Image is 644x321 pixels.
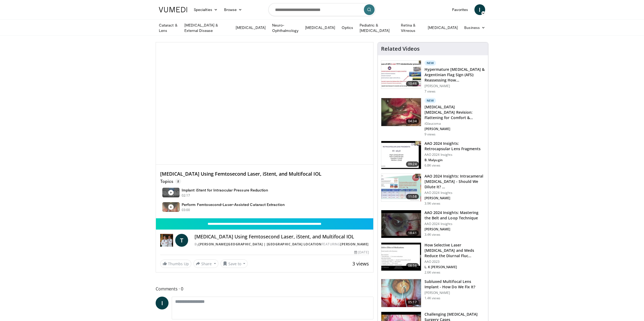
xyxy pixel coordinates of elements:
[175,179,181,184] span: 2
[381,210,485,238] a: 18:41 AAO 2024 Insights: Mastering the Belt and Loop Technique AAO 2024 Insights [PERSON_NAME] 3....
[302,22,338,33] a: [MEDICAL_DATA]
[425,132,436,136] p: 9 views
[425,222,485,226] p: AAO 2024 Insights
[199,242,322,246] a: [PERSON_NAME][GEOGRAPHIC_DATA] | [GEOGRAPHIC_DATA] Location
[461,22,488,33] a: Business
[381,141,485,169] a: 09:24 AAO 2024 Insights: Retrocapsular Lens Fragments AAO 2024 Insights B. Malyugin 6.8K views
[425,121,485,126] p: iGlaucoma
[381,174,485,206] a: 11:58 AAO 2024 Insights: Intracameral [MEDICAL_DATA] - Should We Dilute It? … AAO 2024 Insights [...
[175,234,188,247] a: T
[159,7,187,12] img: VuMedi Logo
[406,161,419,167] span: 09:24
[381,60,485,94] a: 10:46 New Hypermature [MEDICAL_DATA] & Argentinian Flag Sign (AFS): Reassessing How… [PERSON_NAME...
[425,210,485,221] h3: AAO 2024 Insights: Mastering the Belt and Loop Technique
[160,260,191,268] a: Thumbs Up
[425,233,440,237] p: 3.4K views
[398,23,425,33] a: Retina & Vitreous
[425,141,485,152] h3: AAO 2024 Insights: Retrocapsular Lens Fragments
[381,210,421,238] img: 22a3a3a3-03de-4b31-bd81-a17540334f4a.150x105_q85_crop-smart_upscale.jpg
[406,81,419,86] span: 10:46
[474,4,485,15] a: I
[425,127,485,131] p: [PERSON_NAME]
[269,23,302,33] a: Neuro-Ophthalmology
[425,163,440,168] p: 6.8K views
[425,227,485,231] p: [PERSON_NAME]
[425,260,485,264] p: AAO 2023
[232,22,269,33] a: [MEDICAL_DATA]
[425,242,485,259] h3: How Selective Laser [MEDICAL_DATA] and Meds Reduce the Diurnal Fluc…
[425,296,440,300] p: 1.4K views
[381,174,421,202] img: de733f49-b136-4bdc-9e00-4021288efeb7.150x105_q85_crop-smart_upscale.jpg
[406,194,419,199] span: 11:58
[381,243,421,271] img: 420b1191-3861-4d27-8af4-0e92e58098e4.150x105_q85_crop-smart_upscale.jpg
[425,196,485,200] p: [PERSON_NAME]
[268,3,376,16] input: Search topics, interventions
[195,242,369,247] div: By FEATURING
[160,179,181,184] p: Topics
[381,46,420,52] h4: Related Videos
[160,234,173,247] img: Kirk Eye Center | River Forest Location
[156,285,374,292] span: Comments 0
[160,171,369,177] h4: [MEDICAL_DATA] Using Femtosecond Laser, iStent, and Multifocal IOL
[425,265,485,269] p: L. K [PERSON_NAME]
[425,270,440,275] p: 2.6K views
[381,141,421,169] img: 01f52a5c-6a53-4eb2-8a1d-dad0d168ea80.150x105_q85_crop-smart_upscale.jpg
[406,119,419,124] span: 04:34
[182,202,285,207] h4: Perform Femtosecond-Laser-Assisted Cataract Extraction
[340,242,369,246] a: [PERSON_NAME]
[425,67,485,83] h3: Hypermature [MEDICAL_DATA] & Argentinian Flag Sign (AFS): Reassessing How…
[191,4,221,15] a: Specialties
[221,259,248,268] button: Save to
[425,22,461,33] a: [MEDICAL_DATA]
[182,188,268,193] h4: Implant iStent for Intraocular Pressure Reduction
[221,4,246,15] a: Browse
[425,60,436,66] p: New
[406,263,419,268] span: 08:56
[425,279,485,290] h3: Subluxed Multifocal Lens Implant - How Do We Fix It?
[425,153,485,157] p: AAO 2024 Insights
[425,191,485,195] p: AAO 2024 Insights
[354,250,369,255] div: [DATE]
[425,201,440,206] p: 3.9K views
[381,279,421,307] img: 3fc25be6-574f-41c0-96b9-b0d00904b018.150x105_q85_crop-smart_upscale.jpg
[156,297,169,309] a: I
[156,42,373,165] video-js: Video Player
[181,23,232,33] a: [MEDICAL_DATA] & External Disease
[352,260,369,267] span: 3 views
[195,234,369,240] h4: [MEDICAL_DATA] Using Femtosecond Laser, iStent, and Multifocal IOL
[381,98,421,126] img: 3bd61a99-1ae1-4a9d-a6af-907ad073e0d9.150x105_q85_crop-smart_upscale.jpg
[156,23,181,33] a: Cataract & Lens
[182,208,190,212] p: 03:00
[182,193,190,198] p: 02:17
[406,300,419,305] span: 05:17
[381,61,421,88] img: 40c8dcf9-ac14-45af-8571-bda4a5b229bd.150x105_q85_crop-smart_upscale.jpg
[338,22,356,33] a: Optics
[193,259,218,268] button: Share
[449,4,471,15] a: Favorites
[425,89,436,94] p: 7 views
[381,98,485,136] a: 04:34 New [MEDICAL_DATA] [MEDICAL_DATA] Revision: Flattening for Comfort & Success iGlaucoma [PER...
[425,291,485,295] p: [PERSON_NAME]
[381,279,485,307] a: 05:17 Subluxed Multifocal Lens Implant - How Do We Fix It? [PERSON_NAME] 1.4K views
[425,104,485,120] h3: [MEDICAL_DATA] [MEDICAL_DATA] Revision: Flattening for Comfort & Success
[425,98,436,103] p: New
[425,84,485,88] p: [PERSON_NAME]
[381,242,485,275] a: 08:56 How Selective Laser [MEDICAL_DATA] and Meds Reduce the Diurnal Fluc… AAO 2023 L. K [PERSON_...
[356,23,398,33] a: Pediatric & [MEDICAL_DATA]
[406,230,419,236] span: 18:41
[425,174,485,190] h3: AAO 2024 Insights: Intracameral [MEDICAL_DATA] - Should We Dilute It? …
[425,158,485,162] p: B. Malyugin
